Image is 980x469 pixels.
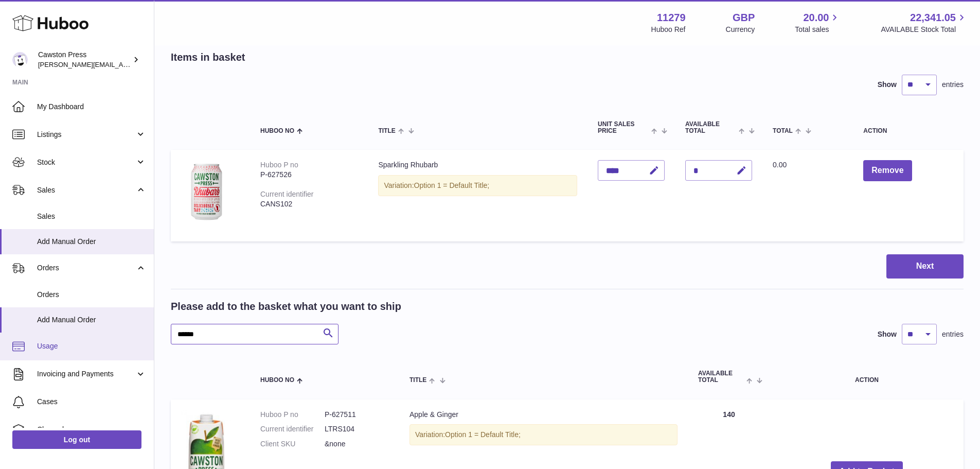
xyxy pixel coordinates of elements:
img: Sparkling Rhubarb [181,160,233,229]
span: Add Manual Order [37,237,146,247]
div: Variation: [378,175,577,196]
div: Currency [726,25,755,34]
span: entries [942,329,964,339]
span: Sales [37,212,146,221]
a: Log out [12,430,141,449]
label: Show [878,80,897,90]
span: Option 1 = Default Title; [445,430,521,439]
span: My Dashboard [37,102,146,112]
div: Huboo Ref [651,25,686,34]
h2: Please add to the basket what you want to ship [171,300,401,314]
span: Huboo no [260,128,294,134]
span: Stock [37,158,135,167]
span: 20.00 [803,11,829,25]
span: Orders [37,290,146,300]
div: P-627526 [260,170,358,180]
span: AVAILABLE Stock Total [881,25,968,34]
span: Add Manual Order [37,315,146,325]
span: Sales [37,185,135,195]
td: Sparkling Rhubarb [368,150,587,241]
dd: P-627511 [325,410,389,420]
span: Total [773,128,793,134]
th: Action [770,360,964,394]
div: Action [863,128,953,134]
h2: Items in basket [171,50,245,64]
div: CANS102 [260,199,358,209]
div: Cawston Press [38,50,131,70]
span: Listings [37,130,135,140]
a: 20.00 Total sales [795,11,841,34]
span: Title [409,377,426,384]
dt: Huboo P no [260,410,325,420]
dt: Client SKU [260,439,325,449]
span: Usage [37,341,146,351]
img: thomas.carson@cawstonpress.com [12,52,28,67]
span: entries [942,80,964,90]
span: Invoicing and Payments [37,369,135,379]
strong: GBP [733,11,755,25]
label: Show [878,329,897,339]
dd: LTRS104 [325,424,389,434]
span: Huboo no [260,377,294,384]
span: Option 1 = Default Title; [414,181,490,189]
span: Channels [37,425,146,435]
span: [PERSON_NAME][EMAIL_ADDRESS][PERSON_NAME][DOMAIN_NAME] [38,60,261,68]
strong: 11279 [657,11,686,25]
div: Variation: [409,424,678,445]
dd: &none [325,439,389,449]
span: 0.00 [773,161,787,169]
dt: Current identifier [260,424,325,434]
span: 22,341.05 [910,11,956,25]
a: 22,341.05 AVAILABLE Stock Total [881,11,968,34]
button: Next [886,254,964,279]
span: Unit Sales Price [598,121,649,134]
div: Current identifier [260,190,314,198]
span: Total sales [795,25,841,34]
span: Orders [37,263,135,273]
div: Huboo P no [260,161,298,169]
span: Cases [37,397,146,407]
span: AVAILABLE Total [685,121,736,134]
button: Remove [863,160,912,181]
span: Title [378,128,395,134]
span: AVAILABLE Total [698,370,744,384]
